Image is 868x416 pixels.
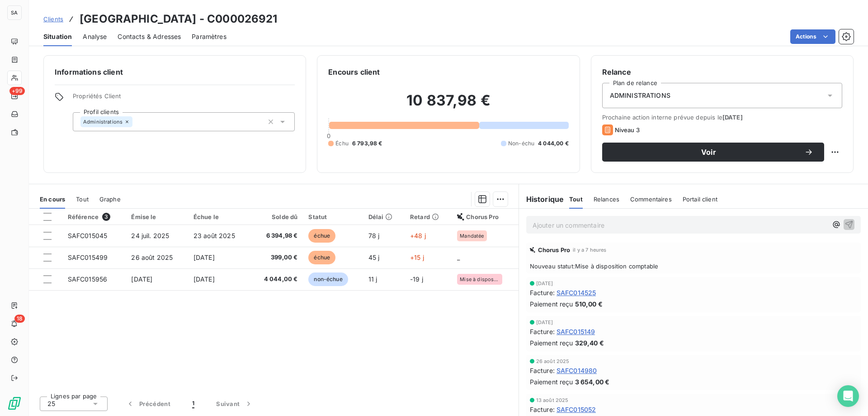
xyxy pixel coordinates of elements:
span: Non-échu [508,139,534,148]
span: 0 [327,132,330,139]
span: Prochaine action interne prévue depuis le [602,114,842,121]
span: SAFC014980 [557,366,597,375]
button: Précédent [115,394,181,413]
span: Contacts & Adresses [118,32,181,41]
span: 23 août 2025 [193,232,235,239]
span: échue [308,229,335,243]
button: Actions [790,29,835,44]
span: Tout [76,196,89,203]
h3: [GEOGRAPHIC_DATA] - C000026921 [80,11,278,27]
span: échue [308,251,335,264]
span: SAFC015052 [557,405,596,414]
span: Clients [43,15,63,23]
span: -19 j [410,275,423,283]
span: +15 j [410,253,424,261]
span: Graphe [99,196,121,203]
span: [DATE] [722,114,743,121]
span: 329,40 € [575,338,604,348]
div: Chorus Pro [457,213,513,220]
span: +99 [9,87,25,95]
span: 78 j [368,232,380,239]
div: Délai [368,213,399,220]
span: [DATE] [536,320,553,325]
h6: Informations client [55,67,295,77]
span: Mandatée [460,233,484,239]
span: 510,00 € [575,299,603,309]
button: 1 [181,394,205,413]
span: SAFC015956 [68,275,108,283]
span: 1 [192,399,194,408]
span: Chorus Pro [538,246,571,253]
span: 3 654,00 € [575,377,610,387]
span: Facture : [530,405,555,414]
span: Analyse [83,32,107,41]
span: 3 [102,213,110,221]
span: 11 j [368,275,377,283]
span: Facture : [530,366,555,375]
div: Référence [68,213,121,221]
div: Open Intercom Messenger [837,385,859,407]
div: Émise le [131,213,183,220]
span: 4 044,00 € [538,139,569,148]
span: [DATE] [131,275,152,283]
span: Voir [613,148,804,156]
span: Relances [594,196,619,203]
div: SA [7,5,22,20]
span: il y a 7 heures [573,247,606,253]
span: Niveau 3 [615,126,640,134]
button: Voir [602,143,824,162]
img: Logo LeanPay [7,396,22,411]
span: Administrations [83,119,123,124]
button: Suivant [205,394,264,413]
span: Tout [569,196,583,203]
span: [DATE] [193,253,215,261]
span: 18 [14,315,25,323]
span: non-échue [308,273,348,286]
span: 6 394,98 € [255,231,297,240]
span: [DATE] [536,281,553,286]
span: 13 août 2025 [536,397,569,403]
span: 26 août 2025 [536,359,570,364]
span: Paiement reçu [530,377,573,387]
span: [DATE] [193,275,215,283]
span: SAFC015045 [68,232,108,239]
span: SAFC014525 [557,288,596,297]
div: Retard [410,213,446,220]
h2: 10 837,98 € [328,91,568,119]
span: 6 793,98 € [352,139,382,148]
span: 4 044,00 € [255,275,297,284]
span: SAFC015499 [68,253,108,261]
span: +48 j [410,232,426,239]
span: _ [457,253,460,261]
span: 45 j [368,253,380,261]
span: Paramètres [192,32,226,41]
span: 26 août 2025 [131,253,173,261]
span: Propriétés Client [73,92,295,105]
span: Paiement reçu [530,299,573,309]
span: Échu [335,139,349,148]
span: Commentaires [630,196,672,203]
span: 25 [47,399,55,408]
span: En cours [40,196,65,203]
span: Nouveau statut : Mise à disposition comptable [530,263,857,270]
span: 24 juil. 2025 [131,232,169,239]
span: Paiement reçu [530,338,573,348]
h6: Historique [519,194,564,205]
span: Mise à disposition comptable [460,277,500,282]
span: 399,00 € [255,253,297,262]
span: Facture : [530,327,555,336]
span: Portail client [683,196,717,203]
div: Statut [308,213,357,220]
input: Ajouter une valeur [132,118,140,126]
h6: Encours client [328,67,380,77]
h6: Relance [602,67,842,77]
a: Clients [43,14,63,24]
span: ADMINISTRATIONS [610,91,670,100]
div: Échue le [193,213,245,220]
span: SAFC015149 [557,327,595,336]
div: Solde dû [255,213,297,220]
span: Situation [43,32,72,41]
span: Facture : [530,288,555,297]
